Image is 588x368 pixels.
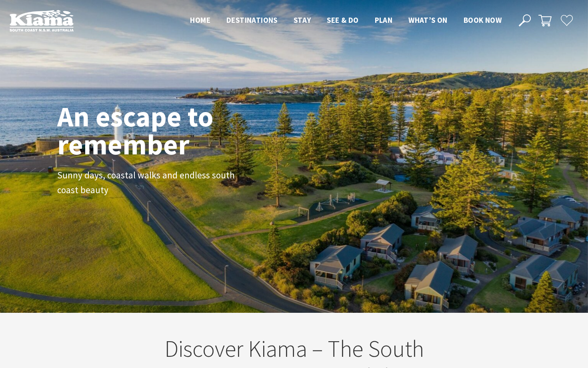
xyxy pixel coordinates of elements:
span: See & Do [327,15,358,25]
span: Book now [464,15,502,25]
span: Plan [375,15,393,25]
span: Destinations [226,15,278,25]
span: Home [190,15,210,25]
h1: An escape to remember [57,102,277,158]
span: Stay [294,15,311,25]
img: Kiama Logo [10,10,74,32]
nav: Main Menu [182,14,510,27]
span: What’s On [408,15,448,25]
p: Sunny days, coastal walks and endless south coast beauty [57,168,237,198]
